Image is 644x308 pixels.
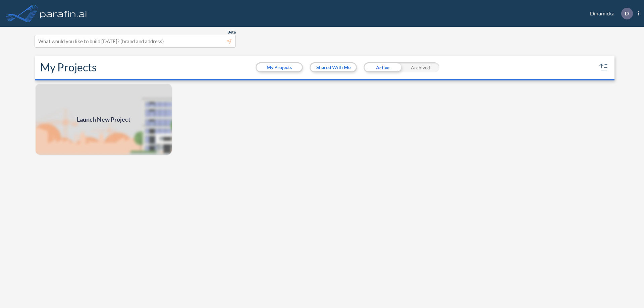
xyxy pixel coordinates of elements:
[257,63,302,71] button: My Projects
[311,63,356,71] button: Shared With Me
[40,61,97,74] h2: My Projects
[401,62,439,72] div: Archived
[35,83,172,156] img: add
[35,83,172,156] a: Launch New Project
[39,7,88,20] img: logo
[625,10,629,16] p: D
[364,62,401,72] div: Active
[227,29,236,35] span: Beta
[598,62,609,73] button: sort
[77,115,130,124] span: Launch New Project
[580,8,639,19] div: Dinamicka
